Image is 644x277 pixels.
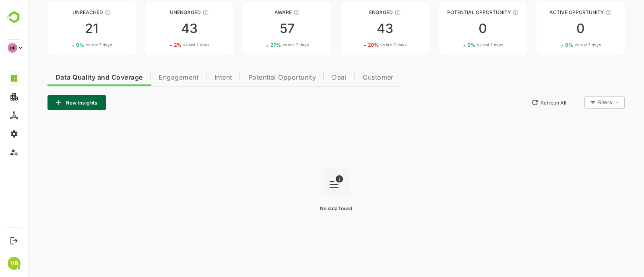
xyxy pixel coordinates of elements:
div: These accounts have open opportunities which might be at any of the Sales Stages [577,9,584,16]
span: Deal [304,74,318,81]
div: Aware [215,9,303,15]
span: vs last 7 days [449,42,475,48]
div: Unreached [19,9,107,15]
span: Data Quality and Coverage [27,74,114,81]
img: BambooboxLogoMark.f1c84d78b4c51b1a7b5f700c9845e183.svg [4,10,25,25]
span: Customer [334,74,365,81]
div: 20 % [340,42,378,48]
span: Potential Opportunity [220,74,288,81]
span: vs last 7 days [352,42,378,48]
div: 43 [117,22,205,35]
div: 0 [411,22,499,35]
div: OP [8,43,17,53]
a: Potential OpportunityThese accounts are MQAs and can be passed on to Inside Sales00%vs last 7 days [411,2,499,55]
div: Active Opportunity [508,9,597,15]
span: No data found [292,205,324,211]
div: 2 % [146,42,181,48]
div: These accounts are warm, further nurturing would qualify them to MQAs [366,9,373,16]
div: 43 [313,22,401,35]
button: Refresh All [500,96,542,109]
span: vs last 7 days [547,42,573,48]
div: These accounts have not shown enough engagement and need nurturing [174,9,181,16]
div: These accounts are MQAs and can be passed on to Inside Sales [484,9,491,16]
div: Potential Opportunity [411,9,499,15]
span: vs last 7 days [155,42,181,48]
div: Filters [568,95,597,110]
a: Active OpportunityThese accounts have open opportunities which might be at any of the Sales Stage... [508,2,597,55]
span: vs last 7 days [58,42,84,48]
div: 0 [508,22,597,35]
div: VB [8,257,21,270]
div: 27 % [242,42,281,48]
div: 0 % [48,42,84,48]
div: 0 % [537,42,573,48]
div: Unengaged [117,9,205,15]
a: AwareThese accounts have just entered the buying cycle and need further nurturing5727%vs last 7 days [215,2,303,55]
a: UnreachedThese accounts have not been engaged with for a defined time period210%vs last 7 days [19,2,107,55]
div: 0 % [439,42,475,48]
a: UnengagedThese accounts have not shown enough engagement and need nurturing432%vs last 7 days [117,2,205,55]
button: New Insights [19,95,78,110]
div: These accounts have not been engaged with for a defined time period [76,9,83,16]
div: Filters [569,99,584,105]
div: 21 [19,22,107,35]
span: Intent [186,74,204,81]
button: Logout [8,235,19,246]
div: 57 [215,22,303,35]
div: Engaged [313,9,401,15]
span: Engagement [130,74,170,81]
a: EngagedThese accounts are warm, further nurturing would qualify them to MQAs4320%vs last 7 days [313,2,401,55]
span: vs last 7 days [254,42,281,48]
div: These accounts have just entered the buying cycle and need further nurturing [265,9,272,16]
